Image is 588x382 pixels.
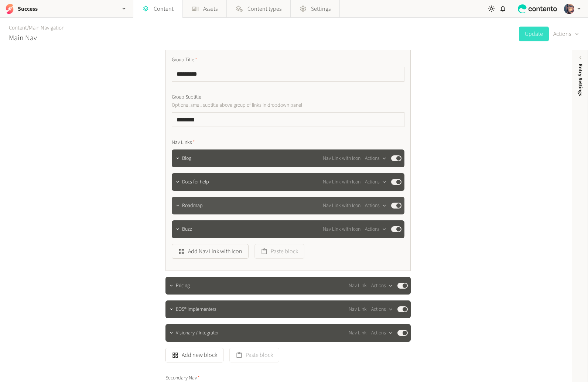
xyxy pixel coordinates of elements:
span: Blog [182,155,191,162]
button: Actions [365,225,387,234]
button: Actions [365,201,387,210]
button: Add new block [165,348,223,362]
button: Paste block [254,244,304,259]
span: Content types [247,4,281,13]
button: Actions [371,305,393,314]
span: Settings [311,4,331,13]
span: Nav Link [349,306,367,313]
span: Nav Link with Icon [323,226,360,233]
span: Nav Link with Icon [323,202,360,210]
span: Nav Link [349,282,367,290]
span: Entry Settings [577,64,584,96]
button: Actions [365,154,387,163]
button: Actions [371,328,393,337]
button: Update [519,27,549,41]
span: Nav Links [172,139,195,147]
span: Pricing [176,282,190,290]
button: Actions [371,281,393,290]
span: Nav Link with Icon [323,155,360,162]
h2: Main Nav [9,32,37,44]
h2: Success [18,4,38,13]
button: Actions [553,27,579,41]
button: Actions [365,178,387,186]
span: Buzz [182,226,192,233]
a: Main Navigation [29,24,65,32]
img: Josh Angell [564,4,574,14]
span: Roadmap [182,202,203,210]
span: Visionary / Integrator [176,329,219,337]
img: Success [4,4,15,14]
span: Group Subtitle [172,93,201,101]
span: Nav Link [349,329,367,337]
span: / [27,24,29,32]
span: Group Title [172,56,197,64]
button: Add Nav Link with Icon [172,244,249,259]
span: Nav Link with Icon [323,178,360,186]
span: Docs for help [182,178,209,186]
p: Optional small subtitle above group of links in dropdown panel [172,101,340,109]
span: Secondary Nav [165,374,200,382]
span: EOS® implementers [176,306,216,313]
a: Content [9,24,27,32]
button: Paste block [229,348,279,362]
